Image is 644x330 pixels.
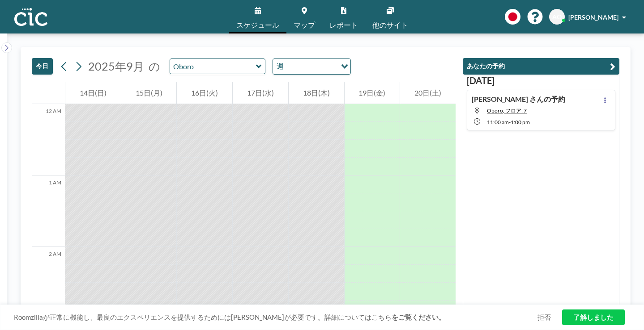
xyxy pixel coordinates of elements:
[329,21,358,29] span: レポート
[487,107,527,114] span: Oboro, フロア: 7
[511,119,530,125] span: 1:00 PM
[487,119,509,125] span: 11:00 AM
[294,21,315,29] span: マップ
[400,82,456,104] div: 20日(土)
[121,82,177,104] div: 15日(月)
[32,104,65,175] div: 12 AM
[392,313,445,321] a: をご覧ください。
[568,13,618,21] span: [PERSON_NAME]
[32,58,53,75] button: 今日
[32,247,65,318] div: 2 AM
[273,59,350,74] div: Search for option
[372,21,408,29] span: 他のサイト
[562,309,625,325] a: 了解しました
[509,119,511,125] span: -
[233,82,288,104] div: 17日(水)
[170,59,256,74] input: Oboro
[286,61,336,72] input: Search for option
[14,313,537,322] span: Roomzillaが正常に機能し、最良のエクスペリエンスを提供するためには[PERSON_NAME]が必要です。詳細についてはこちら
[32,175,65,247] div: 1 AM
[537,313,551,322] a: 拒否
[552,13,562,21] span: AO
[14,8,47,26] img: organization-logo
[472,95,565,104] h4: [PERSON_NAME] さんの予約
[275,61,286,72] span: 週
[177,82,232,104] div: 16日(火)
[236,21,279,29] span: スケジュール
[289,82,344,104] div: 18日(木)
[467,75,615,86] h3: [DATE]
[88,59,144,73] span: 2025年9月
[463,58,619,75] button: あなたの予約
[345,82,400,104] div: 19日(金)
[149,59,160,73] span: の
[65,82,121,104] div: 14日(日)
